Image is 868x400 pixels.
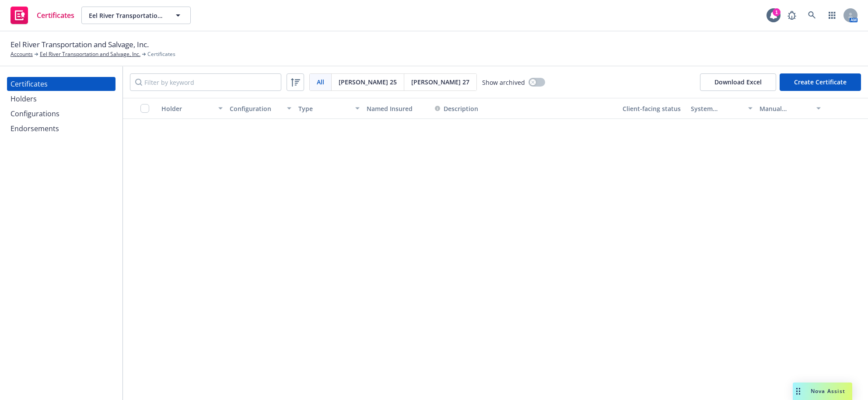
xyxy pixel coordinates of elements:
[773,8,780,16] div: 1
[40,50,140,58] a: Eel River Transportation and Salvage, Inc.
[780,73,861,91] button: Create Certificate
[756,98,824,119] button: Manual certificate last generated
[81,7,191,24] button: Eel River Transportation and Salvage, Inc.
[411,77,469,87] span: [PERSON_NAME] 27
[147,50,175,58] span: Certificates
[10,50,33,58] a: Accounts
[295,98,363,119] button: Type
[230,104,281,113] div: Configuration
[687,98,756,119] button: System certificate last generated
[7,77,115,91] a: Certificates
[435,104,478,113] button: Description
[623,104,684,113] div: Client-facing status
[367,104,428,113] div: Named Insured
[700,73,776,91] button: Download Excel
[10,107,59,121] div: Configurations
[10,122,59,136] div: Endorsements
[811,387,845,395] span: Nova Assist
[226,98,294,119] button: Configuration
[793,383,804,400] div: Drag to move
[823,7,841,24] a: Switch app
[158,98,226,119] button: Holder
[130,73,281,91] input: Filter by keyword
[619,98,687,119] button: Client-facing status
[7,122,115,136] a: Endorsements
[10,39,149,50] span: Eel River Transportation and Salvage, Inc.
[691,104,742,113] div: System certificate last generated
[37,12,74,19] span: Certificates
[10,92,37,106] div: Holders
[793,383,852,400] button: Nova Assist
[317,77,324,87] span: All
[7,3,78,28] a: Certificates
[482,78,525,87] span: Show archived
[363,98,431,119] button: Named Insured
[89,11,164,20] span: Eel River Transportation and Salvage, Inc.
[10,77,48,91] div: Certificates
[7,92,115,106] a: Holders
[783,7,801,24] a: Report a Bug
[759,104,811,113] div: Manual certificate last generated
[803,7,821,24] a: Search
[298,104,350,113] div: Type
[161,104,213,113] div: Holder
[7,107,115,121] a: Configurations
[140,104,149,113] input: Select all
[339,77,397,87] span: [PERSON_NAME] 25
